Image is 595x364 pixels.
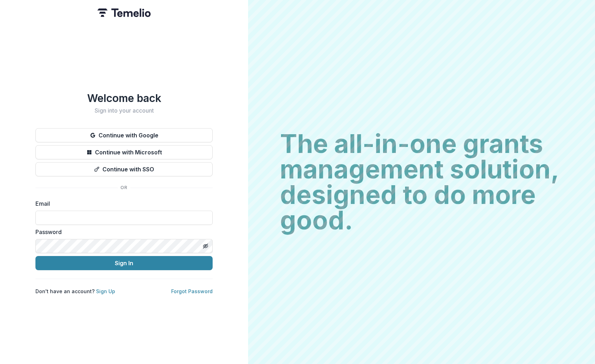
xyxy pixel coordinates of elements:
[96,288,115,294] a: Sign Up
[35,128,213,142] button: Continue with Google
[35,199,208,208] label: Email
[35,145,213,159] button: Continue with Microsoft
[97,8,151,17] img: Temelio
[35,162,213,176] button: Continue with SSO
[35,288,115,295] p: Don't have an account?
[35,92,213,104] h1: Welcome back
[35,256,213,270] button: Sign In
[200,240,211,252] button: Toggle password visibility
[171,288,213,294] a: Forgot Password
[35,228,208,236] label: Password
[35,107,213,114] h2: Sign into your account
